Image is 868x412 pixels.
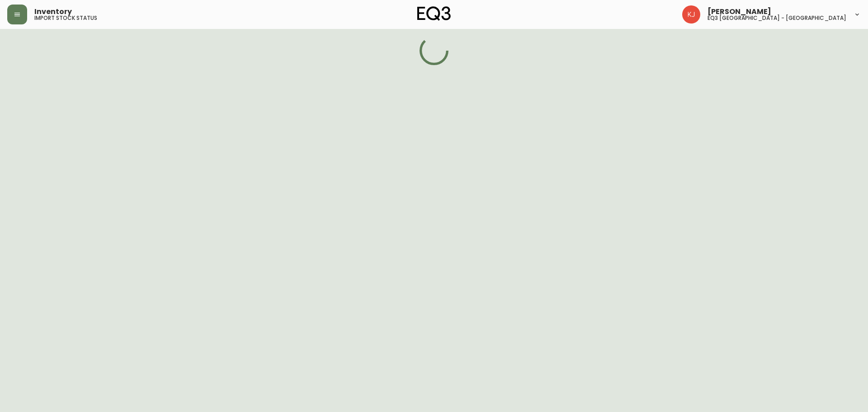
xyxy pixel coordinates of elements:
[682,5,700,24] img: 24a625d34e264d2520941288c4a55f8e
[708,15,846,21] h5: eq3 [GEOGRAPHIC_DATA] - [GEOGRAPHIC_DATA]
[708,8,771,15] span: [PERSON_NAME]
[417,6,451,21] img: logo
[34,8,72,15] span: Inventory
[34,15,97,21] h5: import stock status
